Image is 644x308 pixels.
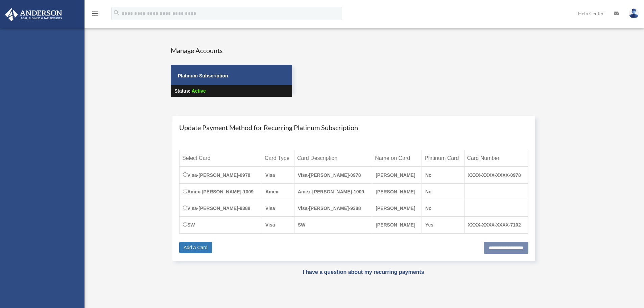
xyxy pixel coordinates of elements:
[113,9,120,17] i: search
[180,183,262,200] td: Amex-[PERSON_NAME]-1009
[422,167,464,184] td: No
[91,12,99,18] a: menu
[372,150,422,167] th: Name on Card
[91,9,99,18] i: menu
[180,200,262,216] td: Visa-[PERSON_NAME]-9388
[464,216,528,233] td: XXXX-XXXX-XXXX-7102
[372,216,422,233] td: [PERSON_NAME]
[294,200,372,216] td: Visa-[PERSON_NAME]-9388
[178,73,228,78] strong: Platinum Subscription
[180,150,262,167] th: Select Card
[422,150,464,167] th: Platinum Card
[464,150,528,167] th: Card Number
[294,150,372,167] th: Card Description
[294,216,372,233] td: SW
[171,46,292,55] h4: Manage Accounts
[262,167,294,184] td: Visa
[262,200,294,216] td: Visa
[179,123,528,132] h4: Update Payment Method for Recurring Platinum Subscription
[372,167,422,184] td: [PERSON_NAME]
[422,216,464,233] td: Yes
[179,242,212,253] a: Add A Card
[180,216,262,233] td: SW
[629,8,639,18] img: User Pic
[464,167,528,184] td: XXXX-XXXX-XXXX-0978
[294,183,372,200] td: Amex-[PERSON_NAME]-1009
[180,167,262,184] td: Visa-[PERSON_NAME]-0978
[372,183,422,200] td: [PERSON_NAME]
[422,200,464,216] td: No
[294,167,372,184] td: Visa-[PERSON_NAME]-0978
[262,183,294,200] td: Amex
[303,269,424,275] a: I have a question about my recurring payments
[372,200,422,216] td: [PERSON_NAME]
[192,88,206,94] span: Active
[262,150,294,167] th: Card Type
[262,216,294,233] td: Visa
[422,183,464,200] td: No
[174,88,190,94] strong: Status:
[3,8,64,21] img: Anderson Advisors Platinum Portal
